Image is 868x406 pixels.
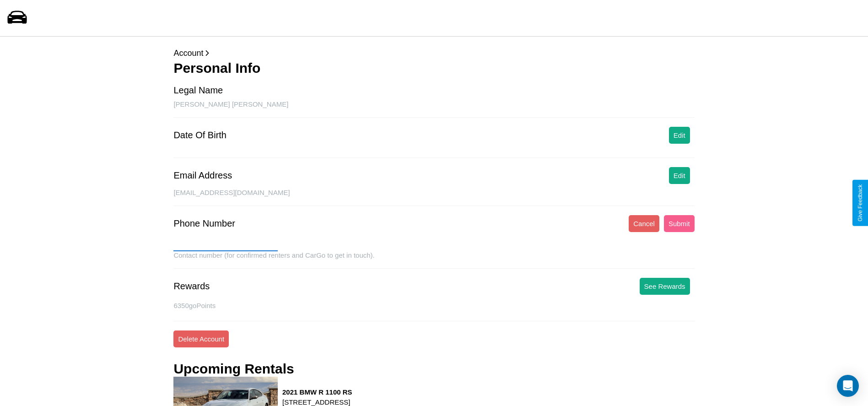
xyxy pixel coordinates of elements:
div: Email Address [173,170,232,181]
div: Date Of Birth [173,130,226,141]
h3: 2021 BMW R 1100 RS [282,388,352,396]
button: Edit [669,127,690,144]
button: Submit [664,215,695,232]
button: Edit [669,167,690,184]
div: [PERSON_NAME] [PERSON_NAME] [173,100,694,118]
h3: Personal Info [173,60,694,76]
div: Open Intercom Messenger [837,375,859,397]
button: Delete Account [173,330,229,347]
button: See Rewards [640,278,690,295]
div: Rewards [173,281,210,292]
div: Phone Number [173,218,235,229]
div: Give Feedback [857,184,863,222]
div: Legal Name [173,85,223,96]
h3: Upcoming Rentals [173,361,294,377]
div: [EMAIL_ADDRESS][DOMAIN_NAME] [173,189,694,206]
button: Cancel [629,215,659,232]
p: Account [173,46,694,60]
div: Contact number (for confirmed renters and CarGo to get in touch). [173,251,694,269]
p: 6350 goPoints [173,299,694,312]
